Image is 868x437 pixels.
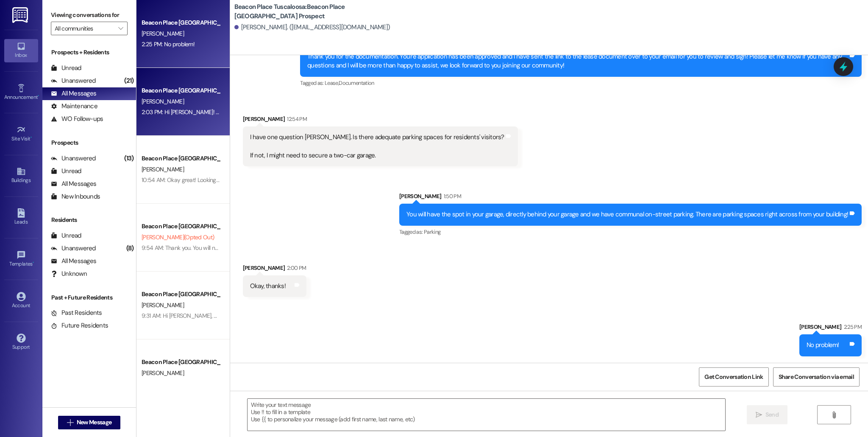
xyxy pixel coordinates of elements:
div: (8) [124,242,136,255]
div: All Messages [51,89,96,98]
div: Past + Future Residents [42,293,136,302]
a: Account [4,289,38,312]
div: Beacon Place [GEOGRAPHIC_DATA] Prospect [142,86,220,95]
span: • [31,134,32,140]
div: Tagged as: [399,226,862,238]
div: Unread [51,231,81,240]
label: Viewing conversations for [51,8,128,22]
img: ResiDesk Logo [12,7,30,23]
div: 12:54 PM [285,115,307,123]
div: You will have the spot in your garage, directly behind your garage and we have communal on-street... [406,210,848,219]
span: Parking [424,228,440,235]
button: Send [747,405,788,424]
span: Share Conversation via email [779,373,854,381]
div: [PERSON_NAME] [799,322,862,334]
div: Prospects + Residents [42,48,136,57]
div: Unknown [51,269,87,278]
input: All communities [55,22,114,35]
div: Maintenance [51,102,97,111]
span: [PERSON_NAME] [142,30,184,37]
div: Residents [42,216,136,224]
div: [PERSON_NAME] [243,115,518,126]
button: Share Conversation via email [773,367,860,387]
div: WO Follow-ups [51,115,103,123]
div: (13) [122,152,136,165]
div: 10:54 AM: Okay great! Looking forward to seeing you then! [142,176,285,184]
span: • [33,260,34,266]
b: Beacon Place Tuscaloosa: Beacon Place [GEOGRAPHIC_DATA] Prospect [234,3,404,21]
a: Inbox [4,39,38,62]
span: Get Conversation Link [704,373,763,381]
div: 2:25 PM [842,322,862,331]
i:  [831,412,837,418]
div: Unread [51,167,81,176]
div: No problem! [807,341,839,350]
div: Thank you for the documentation. You're application has been approved and I have sent the link to... [307,52,848,70]
div: Beacon Place [GEOGRAPHIC_DATA] Prospect [142,18,220,27]
div: 2:03 PM: Hi [PERSON_NAME]! Just follow-up and see if you would like to schedule an appointment to... [142,108,640,116]
a: Support [4,331,38,354]
span: Documentation [339,79,374,87]
div: Beacon Place [GEOGRAPHIC_DATA] Prospect [142,154,220,163]
span: New Message [77,418,111,427]
button: New Message [58,416,121,429]
span: [PERSON_NAME] (Opted Out) [142,233,214,241]
div: Unanswered [51,244,96,253]
div: Future Residents [51,321,108,330]
span: [PERSON_NAME] [142,98,184,105]
span: • [38,93,39,99]
div: Prospects [42,138,136,147]
span: Lease , [325,79,339,87]
span: Send [765,410,779,419]
div: Unread [51,64,81,73]
div: I have one question [PERSON_NAME]. Is there adequate parking spaces for residents' visitors? If n... [250,133,504,160]
div: Beacon Place [GEOGRAPHIC_DATA] Prospect [142,358,220,367]
div: Past Residents [51,308,102,317]
div: (21) [122,74,136,87]
a: Leads [4,206,38,229]
div: 9:54 AM: Thank you. You will no longer receive texts from this thread. Please reply with 'UNSTOP'... [142,244,544,252]
a: Buildings [4,164,38,187]
span: [PERSON_NAME] [142,165,184,173]
i:  [67,419,73,426]
div: 2:00 PM [285,263,306,272]
span: [PERSON_NAME] [142,369,184,377]
div: 1:50 PM [442,192,461,201]
div: Unanswered [51,76,96,85]
span: [PERSON_NAME] [142,301,184,309]
div: All Messages [51,179,96,188]
div: [PERSON_NAME] [399,192,862,204]
i:  [756,412,762,418]
div: New Inbounds [51,192,100,201]
a: Templates • [4,248,38,271]
div: Tagged as: [300,77,862,89]
div: All Messages [51,257,96,266]
div: Beacon Place [GEOGRAPHIC_DATA] Prospect [142,290,220,299]
div: [PERSON_NAME] [243,263,306,275]
button: Get Conversation Link [699,367,768,387]
div: Beacon Place [GEOGRAPHIC_DATA] Prospect [142,222,220,231]
div: 2:25 PM: No problem! [142,40,195,48]
div: Unanswered [51,154,96,163]
div: Okay, thanks! [250,282,286,291]
i:  [118,25,123,32]
a: Site Visit • [4,123,38,146]
div: [PERSON_NAME]. ([EMAIL_ADDRESS][DOMAIN_NAME]) [234,23,390,32]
